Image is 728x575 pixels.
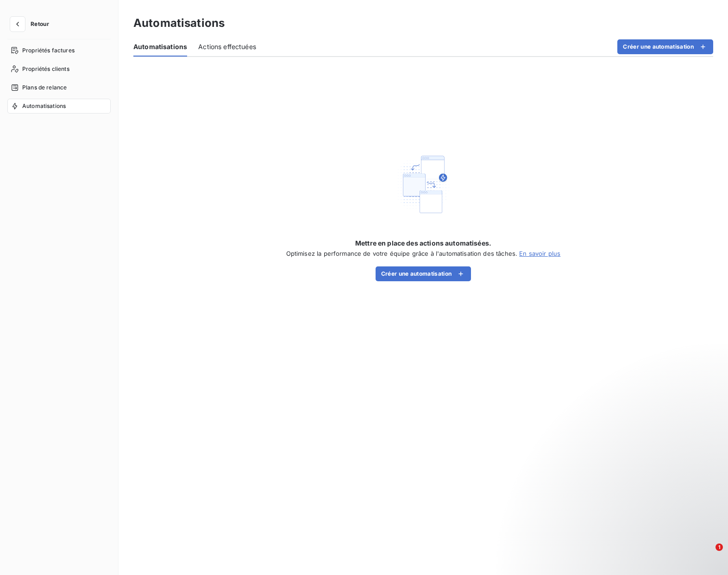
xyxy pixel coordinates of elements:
span: Mettre en place des actions automatisées. [355,239,491,248]
iframe: Intercom live chat [697,543,719,566]
h3: Automatisations [133,15,225,32]
span: Actions effectuées [198,42,256,51]
span: Propriétés clients [22,65,69,73]
a: Propriétés clients [7,62,111,76]
span: Propriétés factures [22,46,75,55]
span: 1 [715,543,723,551]
span: Automatisations [22,102,66,110]
a: En savoir plus [519,250,560,257]
iframe: Intercom notifications message [543,485,728,550]
button: Créer une automatisation [376,266,471,281]
span: Plans de relance [22,83,67,92]
button: Créer une automatisation [617,39,713,54]
a: Propriétés factures [7,43,111,58]
span: Optimisez la performance de votre équipe grâce à l'automatisation des tâches. [286,250,518,257]
button: Retour [7,17,56,32]
a: Automatisations [7,99,111,114]
span: Automatisations [133,42,187,51]
a: Plans de relance [7,80,111,95]
img: Empty state [394,155,453,215]
span: Retour [31,21,49,27]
